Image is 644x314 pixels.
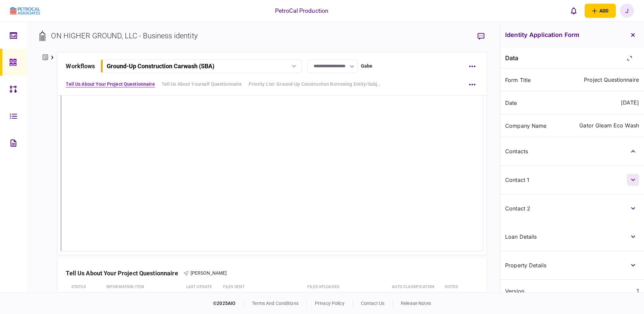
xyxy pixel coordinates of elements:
[66,62,95,71] div: workflows
[505,288,570,294] div: version
[505,234,570,239] div: Loan Details
[505,149,570,154] div: Contacts
[361,301,384,306] a: contact us
[66,270,183,277] div: Tell Us About Your Project Questionnaire
[624,52,636,64] button: Collapse/Expand All
[505,123,570,128] div: Company Name
[66,81,155,88] a: Tell Us About Your Project Questionnaire
[505,177,570,183] div: contact 1
[567,4,581,18] button: open notifications list
[10,7,40,15] img: client company logo
[621,100,639,106] div: [DATE]
[315,301,344,306] a: privacy policy
[51,30,197,41] div: ON HIGHER GROUND, LLC - Business identity
[275,6,329,15] div: PetroCal Production
[304,279,388,295] th: Files uploaded
[579,122,639,129] div: Gator Gleam Eco Wash
[66,279,103,295] th: status
[401,301,431,306] a: release notes
[103,279,183,295] th: Information item
[388,279,442,295] th: auto classification
[162,81,242,88] a: Tell Us About Yourself Questionnaire
[505,206,570,211] div: contact 2
[441,279,461,295] th: notes
[505,77,570,83] div: Form Title
[505,100,570,106] div: Date
[620,4,634,18] button: J
[213,300,244,307] div: © 2025 AIO
[505,32,579,38] h3: Identity application form
[505,55,519,62] div: data
[107,63,214,70] div: Ground-Up Construction Carwash (SBA)
[249,81,383,88] a: Priority List: Ground-Up Construction Borrowing Entity/Subject Site Checklist - Carwash (SBA)
[101,59,302,73] button: Ground-Up Construction Carwash (SBA)
[585,4,616,18] button: open adding identity options
[361,63,373,70] div: Gabe
[183,279,220,295] th: last update
[220,279,304,295] th: files sent
[637,288,639,294] div: 1
[584,77,639,83] div: Project Questionnaire
[252,301,299,306] a: terms and conditions
[505,263,570,268] div: Property Details
[191,270,227,276] span: [PERSON_NAME]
